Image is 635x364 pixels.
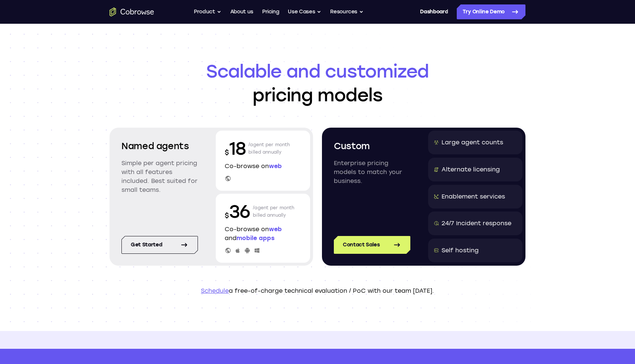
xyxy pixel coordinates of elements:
button: Use Cases [288,4,321,19]
a: Get started [121,236,198,254]
div: Enablement services [442,192,505,201]
p: Simple per agent pricing with all features included. Best suited for small teams. [121,159,198,194]
div: Self hosting [442,246,479,255]
p: 18 [225,137,245,160]
p: a free-of-charge technical evaluation / PoC with our team [DATE]. [110,286,525,295]
a: Schedule [201,287,229,294]
span: $ [225,148,229,157]
span: web [269,163,282,170]
h1: pricing models [110,59,525,107]
span: Scalable and customized [110,59,525,83]
p: Co-browse on and [225,225,301,243]
p: /agent per month billed annually [253,200,294,223]
button: Product [194,4,221,19]
a: Dashboard [420,4,448,19]
a: Pricing [262,4,279,19]
div: Large agent counts [442,138,503,147]
a: Go to the home page [110,7,154,16]
span: web [269,226,282,233]
div: Alternate licensing [442,165,500,174]
h2: Custom [334,140,410,153]
p: 36 [225,200,250,223]
span: $ [225,211,229,220]
a: Contact Sales [334,236,410,254]
span: mobile apps [237,235,274,242]
p: Co-browse on [225,162,301,171]
a: About us [230,4,253,19]
div: 24/7 Incident response [442,219,511,228]
h2: Named agents [121,140,198,153]
button: Resources [330,4,364,19]
p: Enterprise pricing models to match your business. [334,159,410,186]
p: /agent per month billed annually [248,137,290,160]
a: Try Online Demo [457,4,525,19]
